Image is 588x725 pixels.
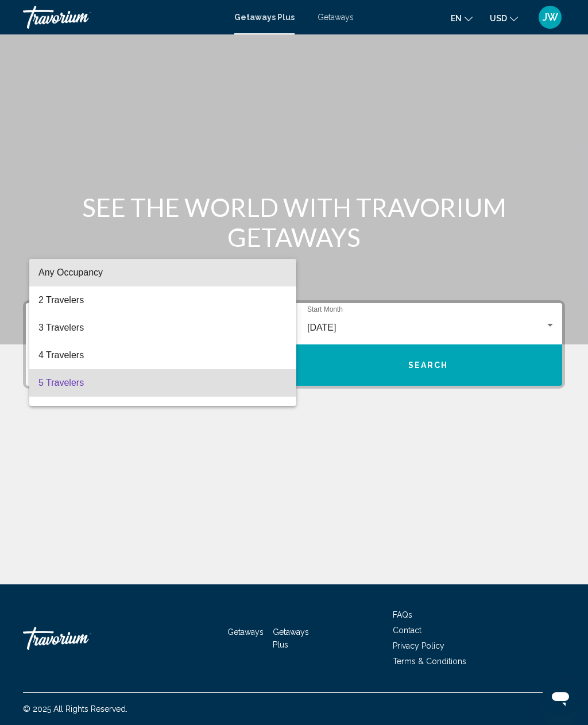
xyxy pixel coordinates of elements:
[542,679,579,716] iframe: Button to launch messaging window
[38,267,103,277] span: Any Occupancy
[38,342,287,369] span: 4 Travelers
[38,397,287,424] span: 6 Travelers
[38,314,287,342] span: 3 Travelers
[38,286,287,314] span: 2 Travelers
[38,369,287,397] span: 5 Travelers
